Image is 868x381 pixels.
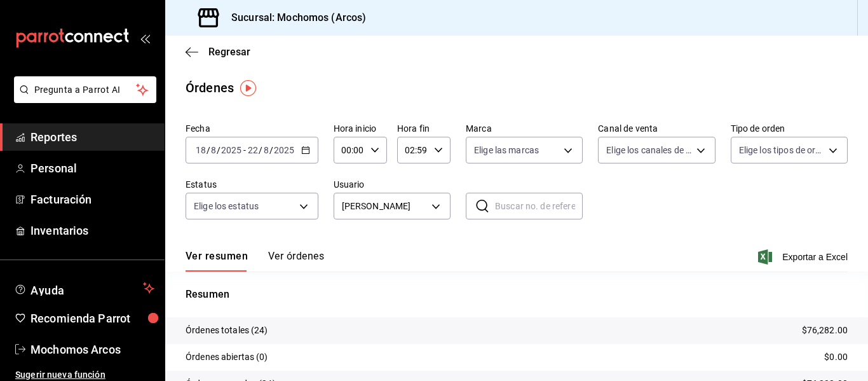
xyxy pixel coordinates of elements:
[9,92,156,106] a: Pregunta a Parrot AI
[207,145,210,155] span: /
[466,124,583,133] label: Marca
[269,145,273,155] span: /
[31,222,154,239] span: Inventarios
[824,350,848,364] p: $0.00
[240,80,256,96] img: Tooltip marker
[263,145,269,155] input: --
[31,341,154,358] span: Mochomos Arcos
[140,33,150,43] button: open_drawer_menu
[31,191,154,208] span: Facturación
[221,10,366,25] h3: Sucursal: Mochomos (Arcos)
[495,193,583,219] input: Buscar no. de referencia
[731,124,848,133] label: Tipo de orden
[31,310,154,327] span: Recomienda Parrot
[217,145,220,155] span: /
[802,324,848,337] p: $76,282.00
[186,124,318,133] label: Fecha
[208,46,250,58] span: Regresar
[186,46,250,58] button: Regresar
[397,124,451,133] label: Hora fin
[259,145,262,155] span: /
[186,287,848,302] p: Resumen
[220,145,242,155] input: ----
[334,124,387,133] label: Hora inicio
[14,76,156,103] button: Pregunta a Parrot AI
[334,180,451,189] label: Usuario
[243,145,246,155] span: -
[210,145,217,155] input: --
[31,281,138,296] span: Ayuda
[739,144,824,156] span: Elige los tipos de orden
[186,78,234,97] div: Órdenes
[186,250,248,272] button: Ver resumen
[194,200,259,212] span: Elige los estatus
[268,250,324,272] button: Ver órdenes
[186,350,268,364] p: Órdenes abiertas (0)
[34,83,137,97] span: Pregunta a Parrot AI
[273,145,295,155] input: ----
[186,324,268,337] p: Órdenes totales (24)
[598,124,715,133] label: Canal de venta
[31,160,154,177] span: Personal
[31,128,154,146] span: Reportes
[761,249,848,265] button: Exportar a Excel
[342,200,427,213] span: [PERSON_NAME]
[247,145,259,155] input: --
[606,144,691,156] span: Elige los canales de venta
[195,145,207,155] input: --
[186,250,324,272] div: navigation tabs
[474,144,539,156] span: Elige las marcas
[186,180,318,189] label: Estatus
